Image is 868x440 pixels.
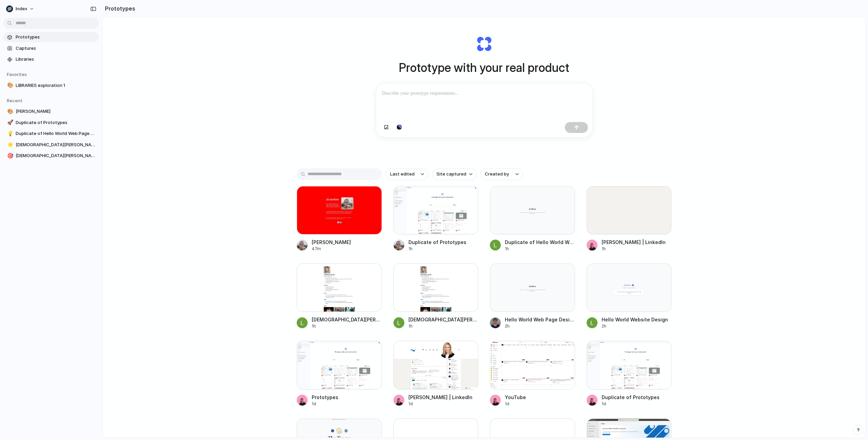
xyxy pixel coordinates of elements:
[485,171,509,178] span: Created by
[7,98,22,103] span: Recent
[7,72,27,77] span: Favorites
[390,171,415,178] span: Last edited
[587,186,672,252] a: Carrie Wheeler | LinkedIn[PERSON_NAME] | LinkedIn1h
[602,323,668,329] div: 2h
[16,152,96,159] span: [DEMOGRAPHIC_DATA][PERSON_NAME]
[3,118,99,128] a: 🚀Duplicate of Prototypes
[481,168,523,180] button: Created by
[6,152,13,159] button: 🎯
[7,130,12,138] div: 💡
[587,341,672,407] a: Duplicate of PrototypesDuplicate of Prototypes1d
[490,186,575,252] a: Duplicate of Hello World Web Page DesignDuplicate of Hello World Web Page Design1h
[602,394,660,401] div: Duplicate of Prototypes
[393,186,479,252] a: Duplicate of PrototypesDuplicate of Prototypes1h
[297,263,382,329] a: Christian Iacullo[DEMOGRAPHIC_DATA][PERSON_NAME]1h
[602,401,660,407] div: 1d
[16,141,96,148] span: [DEMOGRAPHIC_DATA][PERSON_NAME]
[408,323,479,329] div: 1h
[6,141,13,148] button: ⭐
[312,323,382,329] div: 1h
[505,401,526,407] div: 1d
[6,82,13,89] button: 🎨
[16,119,96,126] span: Duplicate of Prototypes
[3,151,99,161] a: 🎯[DEMOGRAPHIC_DATA][PERSON_NAME]
[436,171,466,178] span: Site captured
[505,246,575,252] div: 1h
[312,394,338,401] div: Prototypes
[408,316,479,323] div: [DEMOGRAPHIC_DATA][PERSON_NAME]
[7,119,12,126] div: 🚀
[3,106,99,117] a: 🎨[PERSON_NAME]
[16,5,27,12] span: Index
[3,54,99,64] a: Libraries
[3,140,99,150] a: ⭐[DEMOGRAPHIC_DATA][PERSON_NAME]
[393,263,479,329] a: Christian Iacullo[DEMOGRAPHIC_DATA][PERSON_NAME]1h
[408,239,466,246] div: Duplicate of Prototypes
[393,341,479,407] a: Carrie Wheeler | LinkedIn[PERSON_NAME] | LinkedIn1d
[505,323,575,329] div: 2h
[16,108,96,115] span: [PERSON_NAME]
[3,128,99,139] a: 💡Duplicate of Hello World Web Page Design
[297,341,382,407] a: PrototypesPrototypes1d
[602,246,666,252] div: 1h
[432,168,477,180] button: Site captured
[7,141,12,149] div: ⭐
[16,56,96,63] span: Libraries
[297,186,382,252] a: Leo Denham[PERSON_NAME]47m
[16,34,96,41] span: Prototypes
[7,152,12,160] div: 🎯
[3,80,99,91] a: 🎨LIBRARIES exploration 1
[3,43,99,54] a: Captures
[399,59,569,77] h1: Prototype with your real product
[312,239,351,246] div: [PERSON_NAME]
[408,401,472,407] div: 1d
[587,263,672,329] a: Hello World Website DesignHello World Website Design2h
[3,3,38,14] button: Index
[386,168,428,180] button: Last edited
[6,130,13,137] button: 💡
[102,4,135,13] h2: Prototypes
[408,246,466,252] div: 1h
[3,32,99,42] a: Prototypes
[602,316,668,323] div: Hello World Website Design
[312,316,382,323] div: [DEMOGRAPHIC_DATA][PERSON_NAME]
[312,246,351,252] div: 47m
[312,401,338,407] div: 1d
[408,394,472,401] div: [PERSON_NAME] | LinkedIn
[16,130,96,137] span: Duplicate of Hello World Web Page Design
[505,239,575,246] div: Duplicate of Hello World Web Page Design
[505,394,526,401] div: YouTube
[16,45,96,52] span: Captures
[490,263,575,329] a: Hello World Web Page DesignHello World Web Page Design2h
[7,108,12,116] div: 🎨
[6,119,13,126] button: 🚀
[6,108,13,115] button: 🎨
[7,81,12,89] div: 🎨
[602,239,666,246] div: [PERSON_NAME] | LinkedIn
[16,82,96,89] span: LIBRARIES exploration 1
[505,316,575,323] div: Hello World Web Page Design
[490,341,575,407] a: YouTubeYouTube1d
